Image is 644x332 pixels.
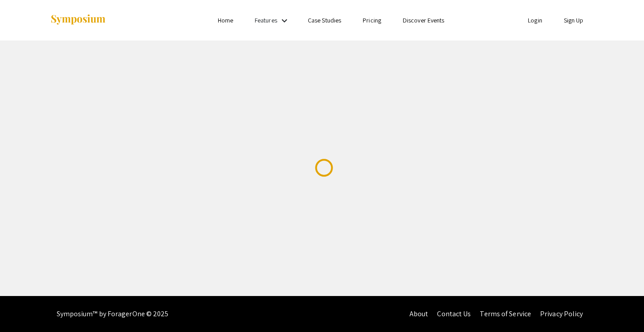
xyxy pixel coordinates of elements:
a: Pricing [363,16,381,24]
a: Contact Us [437,309,471,319]
div: Symposium™ by ForagerOne © 2025 [57,296,169,332]
a: Login [528,16,542,24]
a: Home [218,16,233,24]
a: Sign Up [564,16,584,24]
a: Features [255,16,277,24]
mat-icon: Expand Features list [279,15,290,26]
a: About [410,309,428,319]
a: Discover Events [403,16,445,24]
a: Privacy Policy [540,309,583,319]
a: Terms of Service [480,309,531,319]
a: Case Studies [308,16,341,24]
img: Symposium by ForagerOne [50,14,106,26]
